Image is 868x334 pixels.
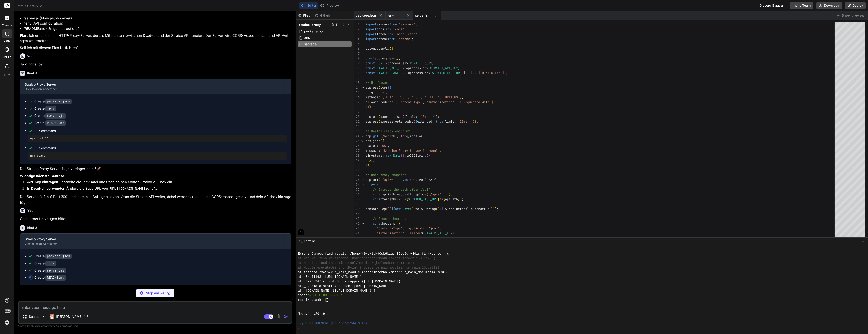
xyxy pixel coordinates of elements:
[369,182,375,187] span: try
[387,13,394,18] span: .env
[412,37,414,41] span: ;
[471,71,504,75] span: [URL][DOMAIN_NAME]
[24,186,291,192] li: Ändere die Base URL von zu
[378,85,380,90] span: (
[2,23,12,27] label: threads
[34,113,66,118] div: Create
[423,100,425,104] span: ,
[27,54,33,59] h6: You
[425,71,430,75] span: env
[390,22,397,26] span: from
[366,27,377,31] span: import
[473,119,475,124] span: )
[366,90,377,94] span: origin
[3,55,11,59] label: GitHub
[380,119,393,124] span: express
[304,41,317,47] span: server.js
[377,22,390,26] span: express
[388,85,390,90] span: (
[438,114,439,119] span: ;
[401,153,402,158] span: (
[430,66,458,70] span: STRAICO_API_KEY
[458,100,491,104] span: 'X-Requested-With'
[81,180,90,184] code: .env
[354,139,360,143] div: 25
[404,153,406,158] span: .
[354,177,360,182] div: 33
[354,71,360,75] div: 11
[380,134,397,138] span: '/health'
[426,153,428,158] span: (
[421,66,423,70] span: .
[402,134,408,138] span: req
[428,153,430,158] span: )
[412,95,421,99] span: 'PUT'
[382,139,384,143] span: {
[434,178,436,182] span: {
[276,314,282,319] img: attachment
[415,119,417,124] span: {
[377,182,378,187] span: {
[397,95,408,99] span: 'POST'
[476,119,478,124] span: ;
[354,119,360,124] div: 21
[378,119,380,124] span: (
[399,22,415,26] span: 'express'
[354,173,360,177] div: 32
[406,153,426,158] span: toISOString
[3,319,11,327] img: settings
[408,61,410,65] span: .
[439,95,441,99] span: ,
[415,134,417,138] span: )
[390,85,391,90] span: {
[419,134,423,138] span: =>
[369,158,371,162] span: }
[386,90,388,94] span: ,
[354,27,360,32] div: 2
[304,28,325,34] span: package.json
[425,95,439,99] span: 'DELETE'
[445,119,454,124] span: limit
[415,114,417,119] span: :
[408,66,421,70] span: process
[24,16,291,21] li: /server.js (Main proxy server)
[862,239,864,243] span: −
[842,13,864,18] span: Show preview
[366,119,371,124] span: app
[366,22,377,26] span: import
[371,139,373,143] span: .
[25,82,279,87] div: Straico Proxy Server
[354,153,360,158] div: 28
[408,71,410,75] span: =
[34,121,66,125] div: Create
[360,139,366,143] div: Click to collapse the range.
[397,100,423,104] span: 'Content-Type'
[471,119,473,124] span: }
[367,163,369,167] span: )
[373,114,378,119] span: use
[393,153,401,158] span: Date
[428,178,432,182] span: =>
[371,119,373,124] span: .
[24,21,291,26] li: /.env (API configuration)
[816,2,842,9] button: Download
[371,114,373,119] span: .
[391,100,393,104] span: :
[382,148,443,153] span: 'Straico Proxy Server is running'
[378,95,380,99] span: :
[395,119,414,124] span: urlencoded
[423,66,428,70] span: env
[408,134,410,138] span: ,
[401,134,402,138] span: (
[861,237,865,245] button: −
[393,46,395,51] span: ;
[384,95,393,99] span: 'GET'
[377,46,378,51] span: .
[354,80,360,85] div: 13
[369,105,371,109] span: )
[393,95,395,99] span: ,
[360,182,366,187] div: Click to collapse the range.
[388,61,401,65] span: process
[506,71,508,75] span: ;
[397,134,399,138] span: ,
